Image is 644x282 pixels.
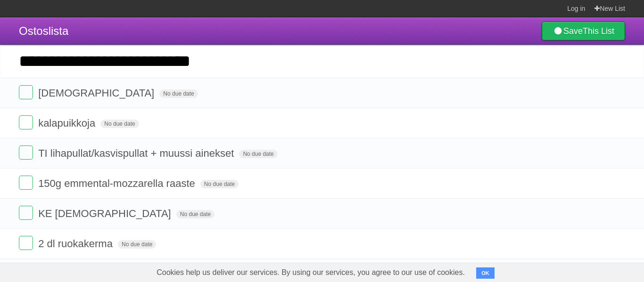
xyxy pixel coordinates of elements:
b: This List [583,26,614,36]
a: SaveThis List [542,22,625,40]
span: No due date [159,89,198,98]
span: kalapuikkoja [38,117,98,129]
button: OK [476,267,495,279]
span: Ostoslista [19,24,68,37]
label: Done [19,206,33,220]
span: TI lihapullat/kasvispullat + muussi ainekset [38,147,236,159]
span: 150g emmental-mozzarella raaste [38,177,198,189]
label: Done [19,176,33,190]
span: No due date [200,180,239,188]
span: No due date [176,210,215,218]
span: No due date [239,150,277,158]
span: 2 dl ruokakerma [38,238,115,250]
label: Done [19,145,33,160]
label: Done [19,236,33,250]
span: No due date [100,120,139,128]
label: Done [19,85,33,99]
label: Done [19,115,33,129]
span: KE [DEMOGRAPHIC_DATA] [38,208,173,219]
span: [DEMOGRAPHIC_DATA] [38,87,157,99]
span: Cookies help us deliver our services. By using our services, you agree to our use of cookies. [147,263,474,282]
span: No due date [118,240,156,249]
